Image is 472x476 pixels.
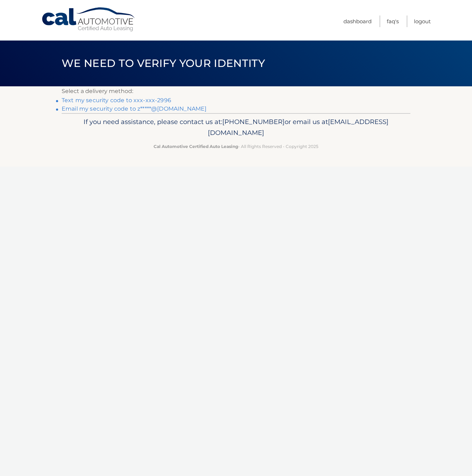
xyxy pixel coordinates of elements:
[222,118,285,126] span: [PHONE_NUMBER]
[62,86,410,96] p: Select a delivery method:
[66,116,406,139] p: If you need assistance, please contact us at: or email us at
[343,16,372,27] a: Dashboard
[154,144,238,149] strong: Cal Automotive Certified Auto Leasing
[387,16,399,27] a: FAQ's
[62,105,206,112] a: Email my security code to z*****@[DOMAIN_NAME]
[41,7,136,32] a: Cal Automotive
[66,143,406,150] p: - All Rights Reserved - Copyright 2025
[414,16,431,27] a: Logout
[62,97,171,104] a: Text my security code to xxx-xxx-2996
[62,57,265,70] span: We need to verify your identity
